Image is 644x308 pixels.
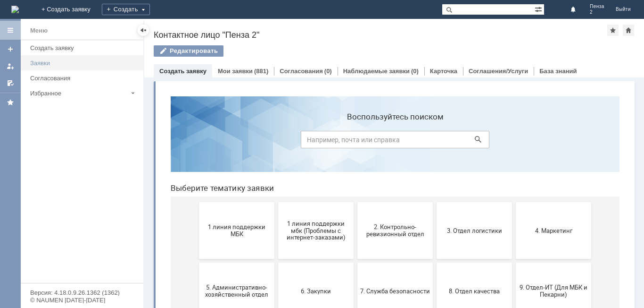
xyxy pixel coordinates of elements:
[30,25,48,36] div: Меню
[194,113,270,170] button: 2. Контрольно-ревизионный отдел
[254,68,268,75] div: (881)
[118,131,188,152] span: 1 линия поддержки мбк (Проблемы с интернет-заказами)
[273,113,349,170] button: 3. Отдел логистики
[3,76,18,91] a: Мои согласования
[353,234,428,291] button: Финансовый отдел
[535,4,544,13] span: Расширенный поиск
[36,174,111,231] button: 5. Административно-хозяйственный отдел
[3,42,18,57] a: Создать заявку
[590,9,604,15] span: 2
[115,113,190,170] button: 1 линия поддержки мбк (Проблемы с интернет-заказами)
[8,94,456,104] header: Выберите тематику заявки
[623,25,634,36] div: Сделать домашней страницей
[411,68,419,75] div: (0)
[194,174,270,231] button: 7. Служба безопасности
[355,138,425,145] span: 4. Маркетинг
[115,234,190,291] button: Отдел ИТ (1С)
[118,198,188,205] span: 6. Закупки
[11,6,19,13] a: Перейти на домашнюю страницу
[355,259,425,266] span: Финансовый отдел
[30,290,134,296] div: Версия: 4.18.0.9.26.1362 (1362)
[39,259,108,266] span: Бухгалтерия (для мбк)
[273,234,349,291] button: Отдел-ИТ (Офис)
[353,113,428,170] button: 4. Маркетинг
[343,68,410,75] a: Наблюдаемые заявки
[197,135,267,149] span: 2. Контрольно-ревизионный отдел
[469,68,528,75] a: Соглашения/Услуги
[276,138,346,145] span: 3. Отдел логистики
[154,30,607,40] div: Контактное лицо "Пенза 2"
[36,113,111,170] button: 1 линия поддержки МБК
[607,25,619,36] div: Добавить в избранное
[30,60,138,67] div: Заявки
[3,59,18,74] a: Мои заявки
[26,71,141,86] a: Согласования
[138,25,149,36] div: Скрыть меню
[355,195,425,209] span: 9. Отдел-ИТ (Для МБК и Пекарни)
[118,259,188,266] span: Отдел ИТ (1С)
[430,68,457,75] a: Карточка
[590,4,604,9] span: Пенза
[276,198,346,205] span: 8. Отдел качества
[30,297,134,303] div: © NAUMEN [DATE]-[DATE]
[39,135,108,149] span: 1 линия поддержки МБК
[273,174,349,231] button: 8. Отдел качества
[218,68,253,75] a: Мои заявки
[30,75,138,82] div: Согласования
[36,234,111,291] button: Бухгалтерия (для мбк)
[26,56,141,70] a: Заявки
[138,23,326,33] label: Воспользуйтесь поиском
[30,90,127,97] div: Избранное
[280,68,323,75] a: Согласования
[197,256,267,270] span: Отдел-ИТ (Битрикс24 и CRM)
[138,42,326,60] input: Например, почта или справка
[194,234,270,291] button: Отдел-ИТ (Битрикс24 и CRM)
[26,41,141,55] a: Создать заявку
[539,68,577,75] a: База знаний
[276,259,346,266] span: Отдел-ИТ (Офис)
[324,68,332,75] div: (0)
[39,195,108,209] span: 5. Административно-хозяйственный отдел
[11,6,19,13] img: logo
[30,44,138,51] div: Создать заявку
[159,68,206,75] a: Создать заявку
[102,4,150,15] div: Создать
[115,174,190,231] button: 6. Закупки
[353,174,428,231] button: 9. Отдел-ИТ (Для МБК и Пекарни)
[197,198,267,205] span: 7. Служба безопасности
